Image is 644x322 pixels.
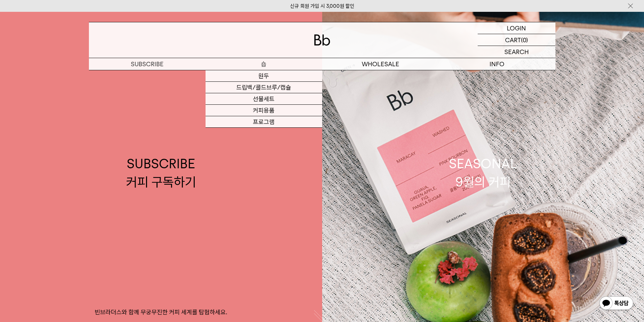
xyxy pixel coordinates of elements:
a: 커피용품 [206,105,322,116]
div: SUBSCRIBE 커피 구독하기 [126,155,196,191]
a: 드립백/콜드브루/캡슐 [206,82,322,93]
img: 로고 [314,34,330,46]
p: SEARCH [504,46,529,58]
p: CART [505,34,521,46]
a: 신규 회원 가입 시 3,000원 할인 [290,3,354,9]
p: INFO [439,58,555,70]
div: SEASONAL 9월의 커피 [449,155,517,191]
p: (0) [521,34,528,46]
a: 프로그램 [206,116,322,128]
img: 카카오톡 채널 1:1 채팅 버튼 [599,296,634,312]
p: LOGIN [507,22,526,34]
a: 선물세트 [206,93,322,105]
a: 숍 [206,58,322,70]
a: SUBSCRIBE [89,58,206,70]
a: CART (0) [478,34,555,46]
a: LOGIN [478,22,555,34]
p: WHOLESALE [322,58,439,70]
a: 원두 [206,70,322,82]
